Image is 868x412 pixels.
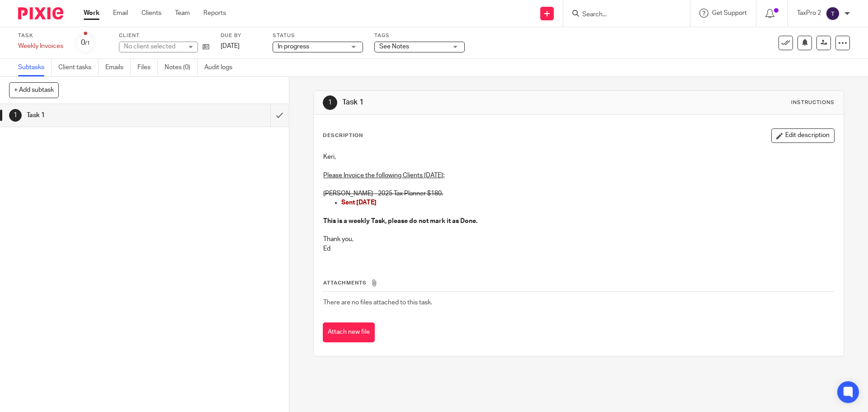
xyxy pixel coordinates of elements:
[323,280,367,285] span: Attachments
[18,7,63,19] img: Pixie
[113,9,128,18] a: Email
[323,218,477,224] strong: This is a weekly Task, please do not mark it as Done.
[797,9,821,18] p: TaxPro 2
[323,190,443,197] s: [PERSON_NAME] - 2025 Tax Planner $180.
[81,38,90,48] div: 0
[323,132,363,139] p: Description
[85,41,90,46] small: /1
[581,11,663,19] input: Search
[342,98,598,107] h1: Task 1
[771,128,835,143] button: Edit description
[58,59,99,76] a: Client tasks
[84,9,99,18] a: Work
[137,59,158,76] a: Files
[323,152,834,161] p: Keri,
[124,42,183,51] div: No client selected
[142,9,161,18] a: Clients
[323,95,337,110] div: 1
[18,59,52,76] a: Subtasks
[9,82,59,98] button: + Add subtask
[278,43,309,50] span: In progress
[9,109,22,122] div: 1
[221,32,261,39] label: Due by
[18,32,63,39] label: Task
[175,9,190,18] a: Team
[341,199,377,206] span: Sent [DATE]
[712,10,747,16] span: Get Support
[323,322,375,343] button: Attach new file
[119,32,209,39] label: Client
[18,42,63,51] div: Weekly Invoices
[204,59,239,76] a: Audit logs
[826,6,840,21] img: svg%3E
[221,43,240,49] span: [DATE]
[379,43,409,50] span: See Notes
[323,244,834,253] p: Ed
[165,59,198,76] a: Notes (0)
[273,32,363,39] label: Status
[323,299,432,306] span: There are no files attached to this task.
[374,32,465,39] label: Tags
[323,172,444,179] u: Please Invoice the following Clients [DATE]:
[323,235,834,244] p: Thank you,
[105,59,131,76] a: Emails
[791,99,835,106] div: Instructions
[27,109,183,122] h1: Task 1
[203,9,226,18] a: Reports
